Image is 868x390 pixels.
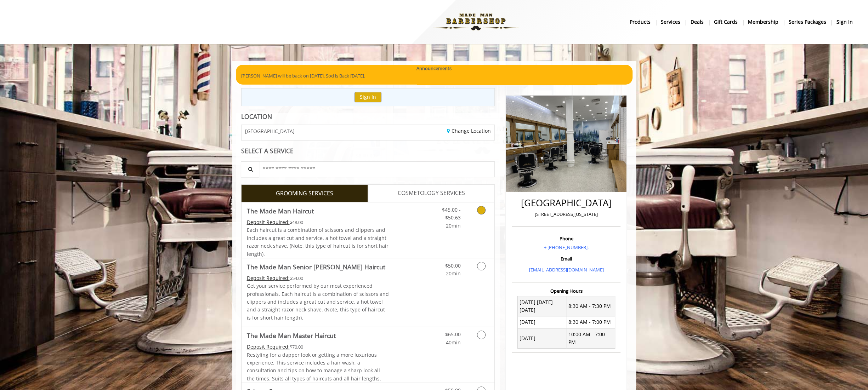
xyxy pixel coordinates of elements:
button: Service Search [241,161,259,177]
span: [GEOGRAPHIC_DATA] [245,128,295,134]
span: This service needs some Advance to be paid before we block your appointment [247,219,290,225]
b: sign in [836,18,853,26]
div: SELECT A SERVICE [241,148,495,154]
b: Announcements [416,65,452,72]
a: Gift cardsgift cards [709,17,743,27]
span: This service needs some Advance to be paid before we block your appointment [247,343,290,350]
b: The Made Man Haircut [247,206,314,216]
p: [PERSON_NAME] will be back on [DATE]. Sod is Back [DATE]. [241,72,627,80]
b: The Made Man Master Haircut [247,331,336,340]
img: Made Man Barbershop logo [427,2,524,41]
b: The Made Man Senior [PERSON_NAME] Haircut [247,262,385,272]
a: MembershipMembership [743,17,784,27]
span: GROOMING SERVICES [276,189,333,198]
span: $65.00 [445,331,460,338]
span: Each haircut is a combination of scissors and clippers and includes a great cut and service, a ho... [247,226,388,257]
td: 10:00 AM - 7:00 PM [566,328,615,349]
p: [STREET_ADDRESS][US_STATE] [514,211,619,218]
a: sign insign in [832,17,858,27]
h3: Phone [514,236,619,241]
h3: Email [514,256,619,261]
b: gift cards [714,18,738,26]
a: ServicesServices [656,17,686,27]
p: Get your service performed by our most experienced professionals. Each haircut is a combination o... [247,282,389,322]
div: $48.00 [247,218,389,226]
a: Change Location [447,127,491,134]
b: Services [661,18,680,26]
a: + [PHONE_NUMBER]. [544,244,589,251]
div: $54.00 [247,274,389,282]
span: $50.00 [445,262,460,269]
h3: Opening Hours [512,288,620,293]
td: [DATE] [DATE] [DATE] [517,296,566,316]
span: This service needs some Advance to be paid before we block your appointment [247,275,290,281]
b: Membership [748,18,778,26]
span: COSMETOLOGY SERVICES [398,189,465,198]
span: 40min [446,339,460,346]
td: [DATE] [517,328,566,349]
td: 8:30 AM - 7:30 PM [566,296,615,316]
button: Sign In [354,92,381,102]
b: LOCATION [241,112,272,121]
a: [EMAIL_ADDRESS][DOMAIN_NAME] [529,266,603,273]
b: Series packages [789,18,826,26]
a: Series packagesSeries packages [784,17,832,27]
td: [DATE] [517,316,566,328]
span: 20min [446,222,460,229]
td: 8:30 AM - 7:00 PM [566,316,615,328]
div: $70.00 [247,343,389,351]
h2: [GEOGRAPHIC_DATA] [514,198,619,208]
span: $45.00 - $50.63 [442,206,460,221]
a: DealsDeals [686,17,709,27]
b: Deals [691,18,704,26]
b: products [630,18,651,26]
span: 20min [446,270,460,277]
span: Restyling for a dapper look or getting a more luxurious experience. This service includes a hair ... [247,351,381,382]
a: Productsproducts [625,17,656,27]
